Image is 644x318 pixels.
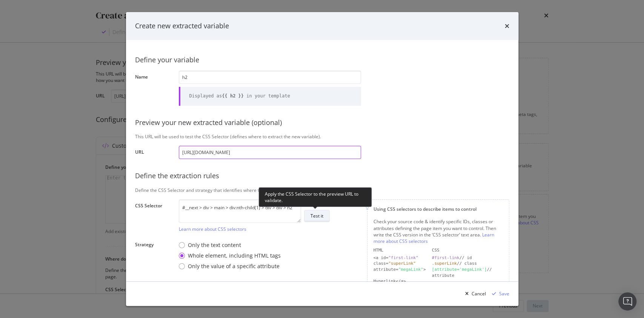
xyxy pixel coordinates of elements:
[179,241,281,249] div: Only the text content
[432,261,503,267] div: // class
[499,290,509,297] div: Save
[373,255,426,261] div: <a id=
[388,261,416,266] div: "superLink"
[188,241,241,249] div: Only the text content
[179,226,246,232] a: Learn more about CSS selectors
[373,267,426,278] div: attribute= >
[310,213,323,219] div: Test it
[618,292,636,310] div: Open Intercom Messenger
[373,206,503,212] div: Using CSS selectors to describe items to control
[135,241,173,271] label: Strategy
[462,288,486,300] button: Cancel
[472,290,486,297] div: Cancel
[398,267,423,272] div: "megaLink"
[135,149,173,157] label: URL
[432,267,503,278] div: // attribute
[135,118,509,128] div: Preview your new extracted variable (optional)
[135,171,509,181] div: Define the extraction rules
[258,187,372,207] div: Apply the CSS Selector to the preview URL to validate.
[126,12,518,306] div: modal
[373,247,426,253] div: HTML
[432,247,503,253] div: CSS
[505,21,509,31] div: times
[188,262,280,270] div: Only the value of a specific attribute
[135,21,229,31] div: Create new extracted variable
[179,262,281,270] div: Only the value of a specific attribute
[304,210,330,222] button: Test it
[188,252,281,259] div: Whole element, including HTML tags
[135,187,509,193] div: Define the CSS Selector and strategy that identifies where to extract the variable from your page.
[135,55,509,65] div: Define your variable
[135,202,173,230] label: CSS Selector
[432,255,460,260] div: #first-link
[179,252,281,259] div: Whole element, including HTML tags
[135,133,509,140] div: This URL will be used to test the CSS Selector (defines where to extract the new variable).
[432,261,457,266] div: .superLink
[189,93,290,99] div: Displayed as in your template
[222,93,244,99] b: {{ h2 }}
[135,74,173,103] label: Name
[373,278,426,284] div: Hyperlink</a>
[432,267,487,272] div: [attribute='megaLink']
[489,288,509,300] button: Save
[373,261,426,267] div: class=
[179,146,361,159] input: https://www.example.com
[179,199,301,223] textarea: #__next > div > main > div:nth-child(1) > div > div > h2
[388,255,418,260] div: "first-link"
[373,232,494,244] a: Learn more about CSS selectors
[432,255,503,261] div: // id
[373,218,503,244] div: Check your source code & identify specific IDs, classes or attributes defining the page item you ...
